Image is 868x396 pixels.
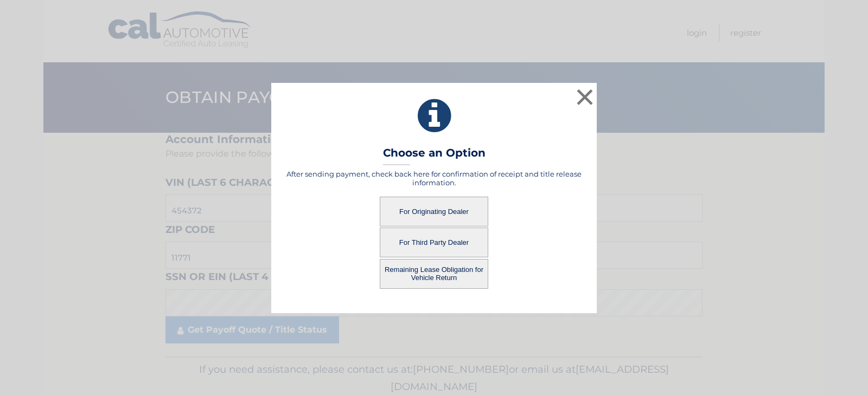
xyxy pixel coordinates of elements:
[383,146,486,165] h3: Choose an Option
[380,259,488,289] button: Remaining Lease Obligation for Vehicle Return
[574,86,596,108] button: ×
[285,170,583,187] h5: After sending payment, check back here for confirmation of receipt and title release information.
[380,228,488,257] button: For Third Party Dealer
[380,197,488,226] button: For Originating Dealer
